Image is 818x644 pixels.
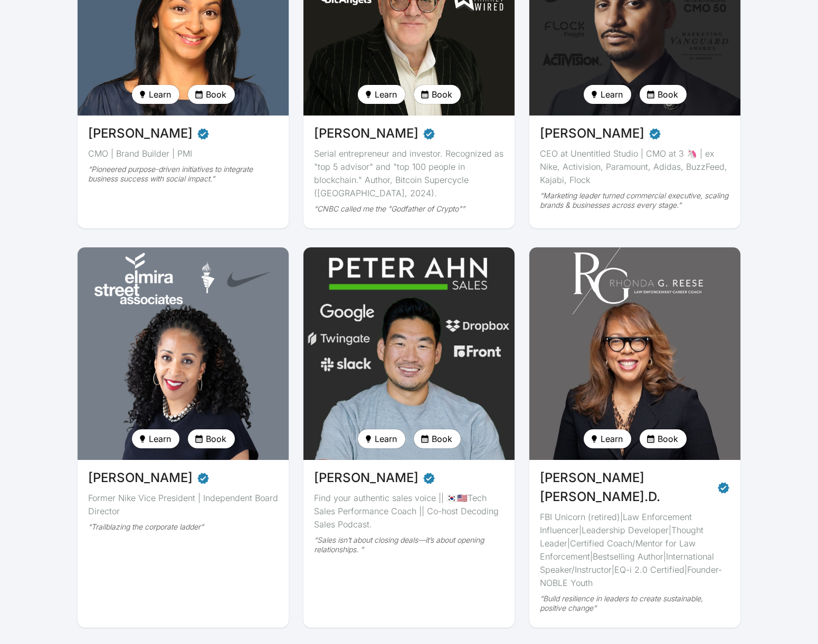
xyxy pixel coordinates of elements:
[658,432,678,445] span: Book
[197,468,210,487] span: Verified partner - Pamela Neferkará
[78,247,289,460] img: avatar of Pamela Neferkará
[314,147,504,200] div: Serial entrepreneur and investor. Recognized as "top 5 advisor" and "top 100 people in blockchain...
[88,522,278,532] div: “Trailblazing the corporate ladder”
[375,432,397,445] span: Learn
[132,85,179,104] button: Learn
[584,85,631,104] button: Learn
[540,191,730,210] div: “Marketing leader turned commercial executive, scaling brands & businesses across every stage.”
[540,511,730,590] div: FBI Unicorn (retired)|Law Enforcement Influencer|Leadership Developer|Thought Leader|Certified Co...
[206,432,226,445] span: Book
[358,85,405,104] button: Learn
[358,429,405,448] button: Learn
[314,468,418,487] span: [PERSON_NAME]
[303,247,515,460] img: avatar of Peter Ahn
[375,88,397,101] span: Learn
[188,429,235,448] button: Book
[414,429,461,448] button: Book
[540,594,730,613] div: “Build resilience in leaders to create sustainable, positive change”
[640,85,687,104] button: Book
[529,247,740,460] img: avatar of Rhonda Glover Reese, Ed.D.
[188,85,235,104] button: Book
[314,124,418,143] span: [PERSON_NAME]
[649,124,661,143] span: Verified partner - Orlando Baeza
[423,468,435,487] span: Verified partner - Peter Ahn
[197,124,210,143] span: Verified partner - Menaka Gopinath
[717,478,730,497] span: Verified partner - Rhonda Glover Reese, Ed.D.
[88,147,278,160] div: CMO | Brand Builder | PMI
[658,88,678,101] span: Book
[423,124,435,143] span: Verified partner - Michael Terpin
[88,468,193,487] span: [PERSON_NAME]
[314,492,504,531] div: Find your authentic sales voice || 🇰🇷🇺🇸Tech Sales Performance Coach || Co-host Decoding Sales Pod...
[601,88,623,101] span: Learn
[149,432,171,445] span: Learn
[432,88,452,101] span: Book
[149,88,171,101] span: Learn
[314,204,504,214] div: “CNBC called me the "Godfather of Crypto"”
[132,429,179,448] button: Learn
[88,124,193,143] span: [PERSON_NAME]
[584,429,631,448] button: Learn
[314,535,504,554] div: “Sales isn’t about closing deals—it’s about opening relationships. ”
[88,492,278,518] div: Former Nike Vice President | Independent Board Director
[206,88,226,101] span: Book
[88,165,278,184] div: “Pioneered purpose-driven initiatives to integrate business success with social impact.”
[414,85,461,104] button: Book
[601,432,623,445] span: Learn
[540,147,730,187] div: CEO at Unentitled Studio | CMO at 3 🦄 | ex Nike, Activision, Paramount, Adidas, BuzzFeed, Kajabi,...
[540,124,644,143] span: [PERSON_NAME]
[432,432,452,445] span: Book
[640,429,687,448] button: Book
[540,468,713,506] span: [PERSON_NAME] [PERSON_NAME].D.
